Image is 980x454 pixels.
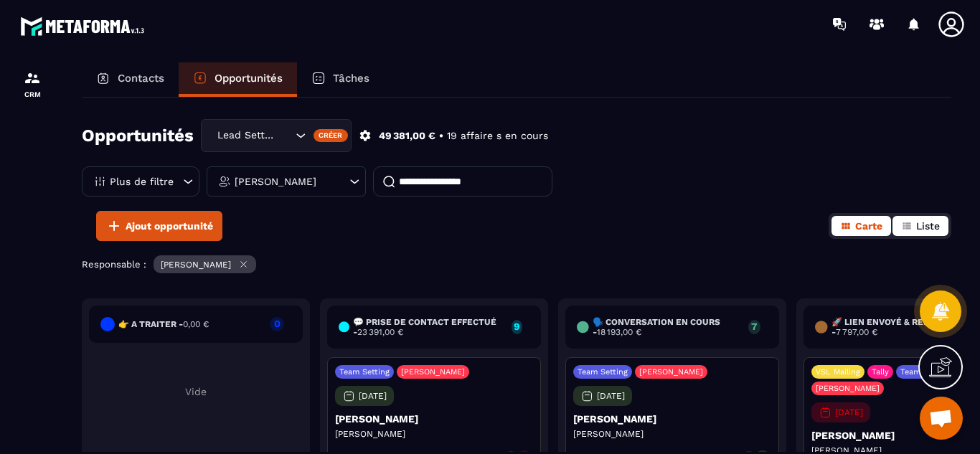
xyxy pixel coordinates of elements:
p: Contacts [118,72,164,85]
p: VSL Mailing [816,367,860,377]
p: Opportunités [215,72,283,85]
p: Team Setting [578,367,628,377]
p: 19 affaire s en cours [447,129,548,143]
button: Liste [892,216,948,236]
span: 23 391,00 € [357,327,403,337]
h6: 🗣️ Conversation en cours - [593,317,742,337]
img: logo [20,13,149,39]
p: Plus de filtre [110,176,174,186]
a: formationformationCRM [4,59,61,109]
span: Ajout opportunité [126,219,213,233]
p: [PERSON_NAME] [639,367,703,377]
p: Tâches [333,72,369,85]
div: Ouvrir le chat [920,397,963,440]
p: • [439,129,443,143]
p: 9 [512,321,522,331]
div: Créer [314,129,349,142]
p: Responsable : [82,259,146,270]
span: 18 193,00 € [597,327,641,337]
span: Carte [855,220,882,232]
p: [PERSON_NAME] [816,384,880,393]
p: 0 [270,318,284,328]
span: Lead Setting [214,128,278,143]
img: formation [24,70,41,87]
h6: 🚀 Lien envoyé & Relance - [831,317,979,337]
p: [PERSON_NAME] [401,367,465,377]
p: [PERSON_NAME] [335,428,533,440]
p: [DATE] [835,407,863,417]
a: Opportunités [179,62,297,97]
p: [PERSON_NAME] [235,176,316,186]
h2: Opportunités [82,121,194,150]
p: 7 [748,321,760,331]
p: [PERSON_NAME] [573,428,771,440]
h6: 👉 A traiter - [118,319,209,329]
h6: 💬 Prise de contact effectué - [353,317,504,337]
input: Search for option [278,128,292,143]
p: 49 381,00 € [379,129,435,143]
span: Liste [916,220,940,232]
span: 0,00 € [183,319,209,329]
p: CRM [4,90,61,98]
p: Vide [89,386,303,397]
span: 7 797,00 € [836,327,877,337]
p: Tally [872,367,889,377]
a: Contacts [82,62,179,97]
p: [DATE] [597,391,625,401]
p: Team Setting [900,367,951,377]
p: [PERSON_NAME] [161,260,231,270]
p: [PERSON_NAME] [335,413,533,425]
p: Team Setting [339,367,390,377]
a: Tâches [297,62,384,97]
button: Ajout opportunité [96,211,222,241]
button: Carte [831,216,891,236]
p: [DATE] [359,391,387,401]
p: [PERSON_NAME] [573,413,771,425]
div: Search for option [201,119,352,152]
